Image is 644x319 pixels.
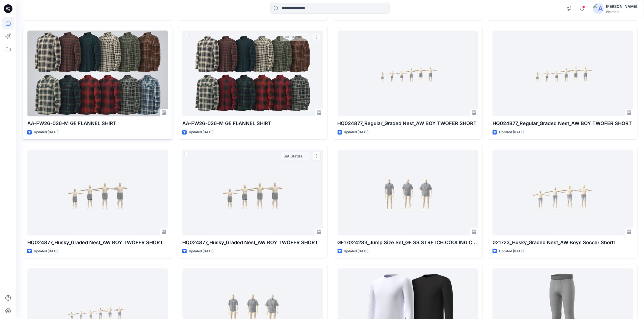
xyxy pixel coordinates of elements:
p: Updated [DATE] [34,249,58,254]
a: HQ024877_Husky_Graded Nest_AW BOY TWOFER SHORT [182,150,323,236]
p: HQ024877_Husky_Graded Nest_AW BOY TWOFER SHORT [182,239,323,246]
a: HQ024877_Regular_Graded Nest_AW BOY TWOFER SHORT [493,31,633,116]
img: avatar [593,3,604,14]
p: Updated [DATE] [34,129,58,135]
p: Updated [DATE] [344,249,369,254]
p: AA-FW26-026-M GE FLANNEL SHIRT [182,120,323,127]
div: Walmart [606,10,637,14]
a: HQ024877_Regular_Graded Nest_AW BOY TWOFER SHORT [338,31,478,116]
p: 021723_Husky_Graded Nest_AW Boys Soccer Short1 [493,239,633,246]
p: HQ024877_Regular_Graded Nest_AW BOY TWOFER SHORT [338,120,478,127]
a: AA-FW26-026-M GE FLANNEL SHIRT [27,31,168,116]
p: GE17024283_Jump Size Set_GE SS STRETCH COOLING COMMUTER SHIRT [338,239,478,246]
p: HQ024877_Regular_Graded Nest_AW BOY TWOFER SHORT [493,120,633,127]
div: [PERSON_NAME] [606,3,637,10]
a: 021723_Husky_Graded Nest_AW Boys Soccer Short1 [493,150,633,236]
p: AA-FW26-026-M GE FLANNEL SHIRT [27,120,168,127]
a: AA-FW26-026-M GE FLANNEL SHIRT [182,31,323,116]
p: Updated [DATE] [189,129,213,135]
p: Updated [DATE] [499,129,524,135]
p: Updated [DATE] [189,249,213,254]
a: GE17024283_Jump Size Set_GE SS STRETCH COOLING COMMUTER SHIRT [338,150,478,236]
a: HQ024877_Husky_Graded Nest_AW BOY TWOFER SHORT [27,150,168,236]
p: Updated [DATE] [344,129,369,135]
p: HQ024877_Husky_Graded Nest_AW BOY TWOFER SHORT [27,239,168,246]
p: Updated [DATE] [499,249,524,254]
